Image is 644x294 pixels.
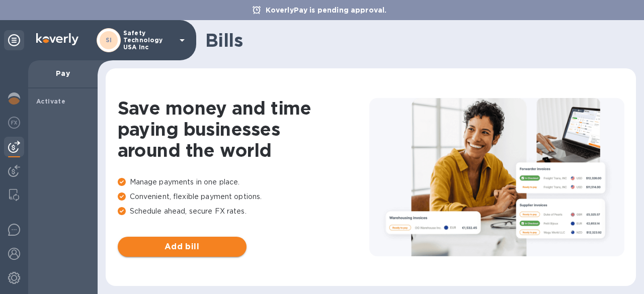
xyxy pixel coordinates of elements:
[126,241,238,253] span: Add bill
[106,36,112,44] b: SI
[205,30,628,51] h1: Bills
[36,97,65,105] b: Activate
[118,177,369,187] p: Manage payments in one place.
[4,30,24,50] div: Unpin categories
[261,5,392,15] p: KoverlyPay is pending approval.
[36,68,90,78] p: Pay
[118,237,247,257] button: Add bill
[118,97,369,161] h1: Save money and time paying businesses around the world
[118,191,369,202] p: Convenient, flexible payment options.
[8,117,20,129] img: Foreign exchange
[123,30,174,51] p: Safety Technology USA Inc
[36,33,78,45] img: Logo
[118,206,369,217] p: Schedule ahead, secure FX rates.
